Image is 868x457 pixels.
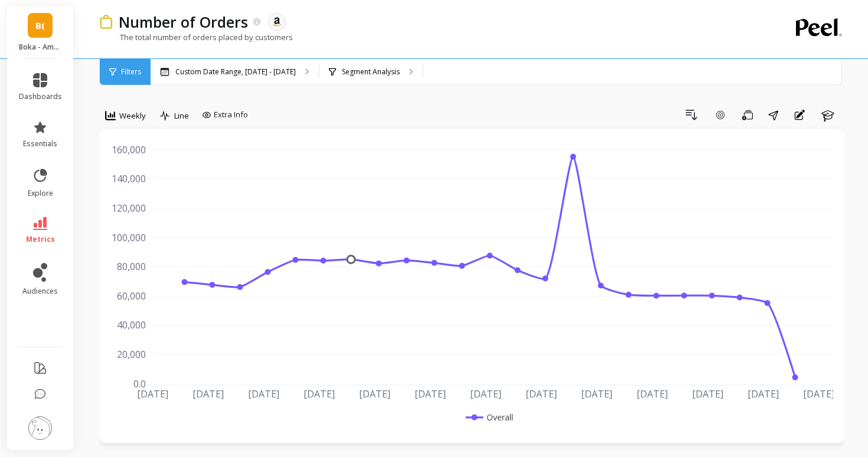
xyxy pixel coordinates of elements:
[119,110,146,121] span: Weekly
[174,110,189,121] span: Line
[342,67,400,77] p: Segment Analysis
[26,235,55,244] span: metrics
[22,287,58,296] span: audiences
[28,416,52,440] img: profile picture
[19,42,62,52] p: Boka - Amazon (Essor)
[19,92,62,101] span: dashboards
[119,12,248,32] p: Number of Orders
[175,67,296,77] p: Custom Date Range, [DATE] - [DATE]
[23,139,57,149] span: essentials
[214,109,248,121] span: Extra Info
[99,32,293,42] p: The total number of orders placed by customers
[99,15,113,29] img: header icon
[272,17,282,27] img: api.amazon.svg
[121,67,141,77] span: Filters
[28,189,53,198] span: explore
[35,19,45,32] span: B(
